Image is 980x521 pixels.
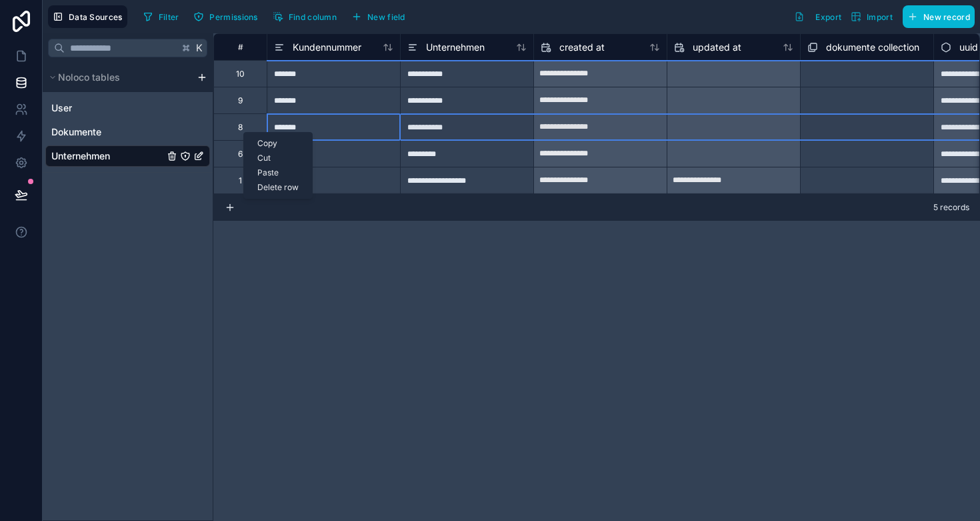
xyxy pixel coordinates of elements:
span: Data Sources [69,12,123,22]
span: dokumente collection [826,41,919,54]
span: Unternehmen [426,41,485,54]
span: Export [815,12,841,22]
a: New record [897,5,975,28]
span: 5 records [933,202,969,213]
button: Data Sources [48,5,127,28]
span: Import [867,12,893,22]
span: New field [367,12,405,22]
button: Export [789,5,846,28]
div: 1 [239,175,242,186]
span: uuid [959,41,978,54]
a: Permissions [189,7,267,27]
span: Permissions [209,12,257,22]
span: Kundennummer [293,41,361,54]
div: 10 [236,69,245,79]
button: New field [347,7,410,27]
div: 9 [238,95,243,106]
button: Permissions [189,7,262,27]
div: 8 [238,122,243,133]
button: Filter [138,7,184,27]
span: Find column [289,12,337,22]
span: Filter [159,12,179,22]
div: Copy [244,136,312,151]
span: New record [923,12,970,22]
span: updated at [693,41,741,54]
div: Paste [244,165,312,180]
button: New record [903,5,975,28]
span: created at [559,41,605,54]
button: Find column [268,7,341,27]
div: 6 [238,149,243,159]
span: K [195,43,204,53]
button: Import [846,5,897,28]
div: Delete row [244,180,312,195]
div: Cut [244,151,312,165]
div: # [224,42,257,52]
